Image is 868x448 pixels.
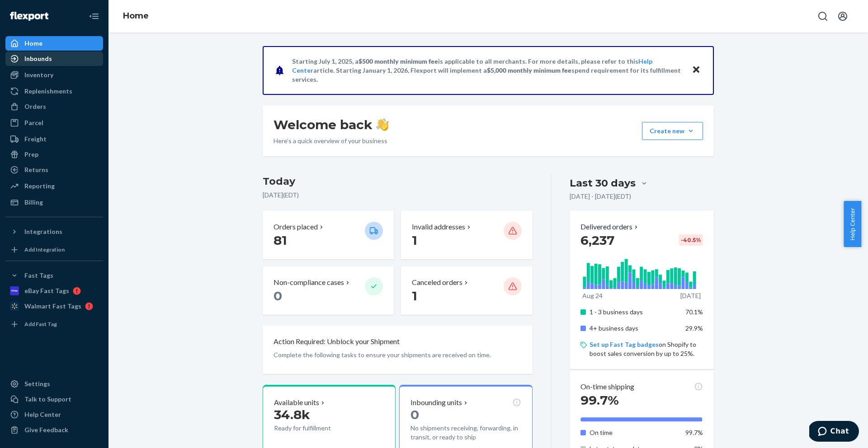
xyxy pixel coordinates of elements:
p: [DATE] [680,291,701,300]
div: Talk to Support [24,395,71,404]
div: Settings [24,379,50,388]
div: Returns [24,165,48,174]
a: Add Fast Tag [5,317,103,331]
p: on Shopify to boost sales conversion by up to 25%. [590,340,703,358]
a: Inbounds [5,51,103,66]
a: Orders [5,99,103,114]
div: Parcel [24,118,43,127]
div: Integrations [24,227,62,236]
a: Prep [5,147,103,162]
button: Integrations [5,224,103,239]
a: Home [5,36,103,51]
span: 1 [412,233,417,248]
p: Ready for fulfillment [274,424,358,433]
p: Non-compliance cases [274,277,344,288]
p: Canceled orders [412,277,462,288]
span: 70.1% [685,308,703,316]
span: 99.7% [580,392,619,408]
button: Delivered orders [580,222,640,232]
iframe: Opens a widget where you can chat to one of our agents [809,421,859,443]
div: Inbounds [24,54,52,63]
p: Available units [274,397,319,408]
p: Here’s a quick overview of your business [274,136,389,145]
span: 99.7% [685,429,703,436]
a: Inventory [5,68,103,82]
img: hand-wave emoji [376,118,389,131]
div: Freight [24,135,47,144]
p: Aug 24 [582,291,603,300]
h3: Today [263,174,533,189]
span: $500 monthly minimum fee [359,57,438,65]
button: Invalid addresses 1 [401,211,532,259]
p: 1 - 3 business days [590,308,679,317]
span: $5,000 monthly minimum fee [487,66,571,74]
p: Complete the following tasks to ensure your shipments are received on time. [274,350,522,359]
button: Non-compliance cases 0 [263,266,394,315]
p: Inbounding units [410,397,462,408]
div: Reporting [24,182,55,191]
a: Reporting [5,179,103,193]
p: 4+ business days [590,324,679,333]
button: Fast Tags [5,268,103,283]
ol: breadcrumbs [116,3,156,29]
p: On time [590,428,679,437]
button: Give Feedback [5,423,103,437]
a: Freight [5,132,103,146]
button: Open Search Box [814,7,832,25]
button: Close [690,64,702,77]
span: 6,237 [580,233,614,248]
a: Billing [5,195,103,210]
a: Set up Fast Tag badges [590,341,659,348]
div: Add Fast Tag [24,320,57,328]
a: Home [123,11,149,21]
span: 1 [412,288,417,303]
p: Action Required: Unblock your Shipment [274,336,400,347]
a: Replenishments [5,84,103,98]
div: Inventory [24,70,53,79]
p: On-time shipping [580,382,634,392]
span: 0 [274,288,282,303]
span: 81 [274,233,287,248]
a: Walmart Fast Tags [5,299,103,313]
div: Walmart Fast Tags [24,302,81,311]
div: Prep [24,150,38,159]
p: No shipments receiving, forwarding, in transit, or ready to ship [410,424,521,442]
button: Close Navigation [85,7,103,25]
button: Help Center [844,201,861,247]
div: Last 30 days [570,176,636,190]
p: Starting July 1, 2025, a is applicable to all merchants. For more details, please refer to this a... [292,57,683,84]
div: Billing [24,198,43,207]
a: Parcel [5,116,103,130]
a: Returns [5,163,103,177]
a: Settings [5,377,103,391]
div: Orders [24,102,46,111]
span: 34.8k [274,407,310,422]
p: [DATE] ( EDT ) [263,191,533,200]
span: 29.9% [685,324,703,332]
div: eBay Fast Tags [24,286,69,295]
button: Orders placed 81 [263,211,394,259]
p: Invalid addresses [412,222,465,232]
div: Replenishments [24,87,72,96]
a: Help Center [5,407,103,422]
div: Fast Tags [24,271,53,280]
span: 0 [410,407,419,422]
button: Talk to Support [5,392,103,406]
button: Open account menu [834,7,852,25]
h1: Welcome back [274,117,389,133]
a: eBay Fast Tags [5,284,103,298]
div: Help Center [24,410,61,419]
div: -40.5 % [679,234,703,246]
div: Add Integration [24,246,65,253]
a: Add Integration [5,243,103,257]
button: Canceled orders 1 [401,266,532,315]
button: Create new [642,122,703,140]
img: Flexport logo [10,12,48,21]
p: Orders placed [274,222,318,232]
div: Home [24,39,42,48]
p: [DATE] - [DATE] ( EDT ) [570,192,631,201]
div: Give Feedback [24,425,68,434]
